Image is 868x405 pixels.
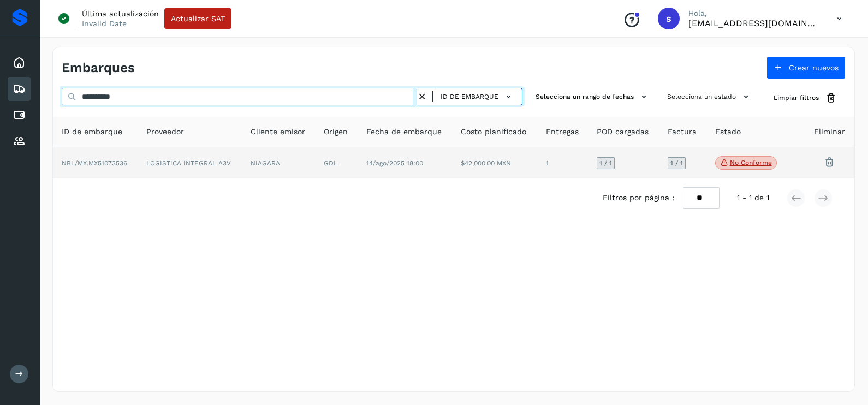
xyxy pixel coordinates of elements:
[242,147,316,179] td: NIAGARA
[138,147,242,179] td: LOGISTICA INTEGRAL A3V
[8,51,31,75] div: Inicio
[546,126,579,138] span: Entregas
[146,126,184,138] span: Proveedor
[737,192,769,204] span: 1 - 1 de 1
[62,60,135,76] h4: Embarques
[814,126,845,138] span: Eliminar
[8,77,31,101] div: Embarques
[730,159,772,166] p: No conforme
[8,103,31,127] div: Cuentas por pagar
[603,192,674,204] span: Filtros por página :
[62,126,122,138] span: ID de embarque
[765,88,846,108] button: Limpiar filtros
[366,126,442,138] span: Fecha de embarque
[668,126,697,138] span: Factura
[531,88,654,106] button: Selecciona un rango de fechas
[366,159,423,167] span: 14/ago/2025 18:00
[441,92,498,102] span: ID de embarque
[670,160,683,166] span: 1 / 1
[452,147,537,179] td: $42,000.00 MXN
[251,126,305,138] span: Cliente emisor
[597,126,649,138] span: POD cargadas
[599,160,612,166] span: 1 / 1
[171,15,225,22] span: Actualizar SAT
[164,8,231,29] button: Actualizar SAT
[774,93,819,103] span: Limpiar filtros
[766,56,846,79] button: Crear nuevos
[715,126,741,138] span: Estado
[688,9,819,18] p: Hola,
[82,19,127,28] p: Invalid Date
[789,64,839,72] span: Crear nuevos
[82,9,159,19] p: Última actualización
[62,159,127,167] span: NBL/MX.MX51073536
[537,147,588,179] td: 1
[8,129,31,153] div: Proveedores
[315,147,358,179] td: GDL
[324,126,348,138] span: Origen
[437,89,518,105] button: ID de embarque
[688,18,819,28] p: smedina@niagarawater.com
[461,126,526,138] span: Costo planificado
[663,88,756,106] button: Selecciona un estado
